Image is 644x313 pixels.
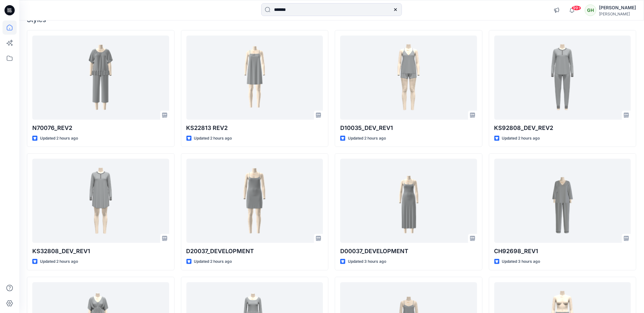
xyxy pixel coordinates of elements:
p: Updated 2 hours ago [348,135,386,142]
p: KS22813 REV2 [186,124,323,132]
p: Updated 2 hours ago [502,135,540,142]
p: KS32808_DEV_REV1 [32,247,169,256]
a: CH92698_REV1 [494,159,631,243]
p: N70076_REV2 [32,124,169,132]
a: KS92808_DEV_REV2 [494,36,631,120]
p: D00037_DEVELOPMENT [340,247,477,256]
p: Updated 3 hours ago [348,258,386,265]
p: Updated 2 hours ago [194,135,232,142]
p: Updated 2 hours ago [40,135,78,142]
a: D20037_DEVELOPMENT [186,159,323,243]
p: Updated 2 hours ago [194,258,232,265]
p: D10035_DEV_REV1 [340,124,477,132]
div: [PERSON_NAME] [599,4,636,12]
div: [PERSON_NAME] [599,12,636,16]
p: CH92698_REV1 [494,247,631,256]
a: D00037_DEVELOPMENT [340,159,477,243]
a: KS22813 REV2 [186,36,323,120]
p: KS92808_DEV_REV2 [494,124,631,132]
div: GH [585,4,596,16]
a: N70076_REV2 [32,36,169,120]
p: D20037_DEVELOPMENT [186,247,323,256]
p: Updated 3 hours ago [502,258,540,265]
span: 99+ [572,5,581,11]
a: D10035_DEV_REV1 [340,36,477,120]
a: KS32808_DEV_REV1 [32,159,169,243]
p: Updated 2 hours ago [40,258,78,265]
